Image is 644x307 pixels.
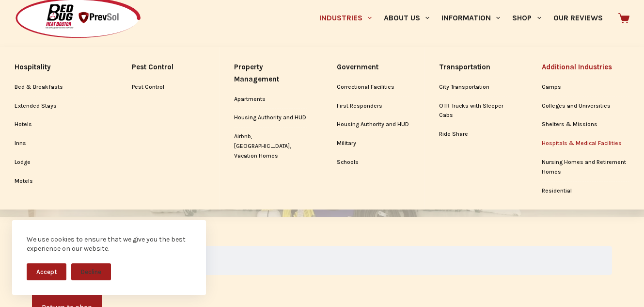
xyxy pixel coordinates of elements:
[439,125,512,144] a: Ride Share
[337,115,410,134] a: Housing Authority and HUD
[542,78,630,97] a: Camps
[439,57,512,78] a: Transportation
[15,57,102,78] a: Hospitality
[337,97,410,115] a: First Responders
[542,115,630,134] a: Shelters & Missions
[71,263,111,280] button: Decline
[234,128,307,165] a: Airbnb, [GEOGRAPHIC_DATA], Vacation Homes
[542,57,630,78] a: Additional Industries
[27,263,66,280] button: Accept
[15,78,102,97] a: Bed & Breakfasts
[542,97,630,115] a: Colleges and Universities
[32,246,612,275] div: Your cart is currently empty.
[234,57,307,90] a: Property Management
[234,109,307,127] a: Housing Authority and HUD
[439,78,512,97] a: City Transportation
[132,78,205,97] a: Pest Control
[15,134,102,153] a: Inns
[337,153,410,172] a: Schools
[15,115,102,134] a: Hotels
[542,182,630,200] a: Residential
[337,134,410,153] a: Military
[337,57,410,78] a: Government
[15,153,102,172] a: Lodge
[439,97,512,125] a: OTR Trucks with Sleeper Cabs
[337,78,410,97] a: Correctional Facilities
[15,97,102,115] a: Extended Stays
[132,57,205,78] a: Pest Control
[234,90,307,109] a: Apartments
[542,134,630,153] a: Hospitals & Medical Facilities
[542,153,630,181] a: Nursing Homes and Retirement Homes
[27,235,191,254] div: We use cookies to ensure that we give you the best experience on our website.
[15,172,102,191] a: Motels
[8,4,37,33] button: Open LiveChat chat widget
